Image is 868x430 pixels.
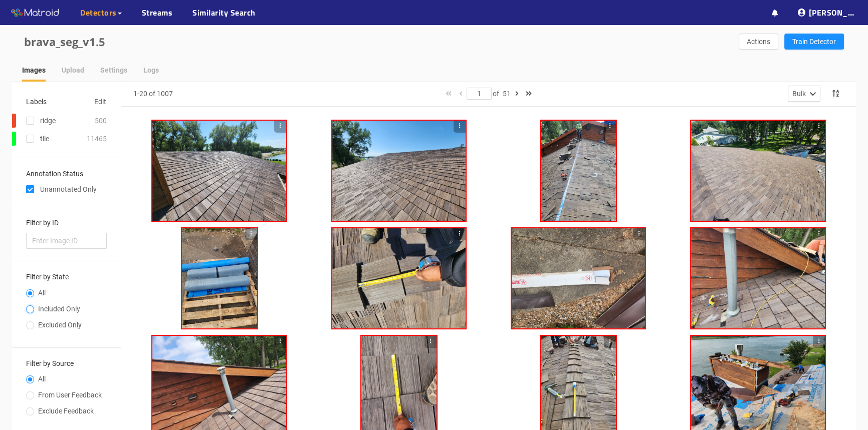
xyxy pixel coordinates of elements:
[34,321,86,329] span: Excluded Only
[792,36,836,47] span: Train Detector
[26,360,107,367] h3: Filter by Source
[784,34,844,50] button: Train Detector
[142,7,173,19] a: Streams
[40,133,49,144] div: tile
[747,36,770,47] span: Actions
[34,391,106,399] span: From User Feedback
[792,88,806,99] div: Bulk
[34,305,84,313] span: Included Only
[26,233,107,249] input: Enter Image ID
[94,94,107,110] button: Edit
[26,96,47,107] div: Labels
[739,34,778,50] button: Actions
[34,289,50,297] span: All
[10,6,60,21] img: Matroid logo
[788,86,820,102] button: Bulk
[133,88,173,99] div: 1-20 of 1007
[24,33,434,51] div: brava_seg_v1.5
[40,115,56,126] div: ridge
[62,65,84,76] div: Upload
[94,96,106,107] span: Edit
[34,407,98,415] span: Exclude Feedback
[26,184,107,195] div: Unannotated Only
[192,7,256,19] a: Similarity Search
[100,65,127,76] div: Settings
[34,375,50,383] span: All
[26,219,107,227] h3: Filter by ID
[87,133,107,144] div: 11465
[80,7,117,19] span: Detectors
[26,273,107,281] h3: Filter by State
[22,65,46,76] div: Images
[493,90,511,98] span: of 51
[143,65,159,76] div: Logs
[26,170,107,178] h3: Annotation Status
[95,115,107,126] div: 500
